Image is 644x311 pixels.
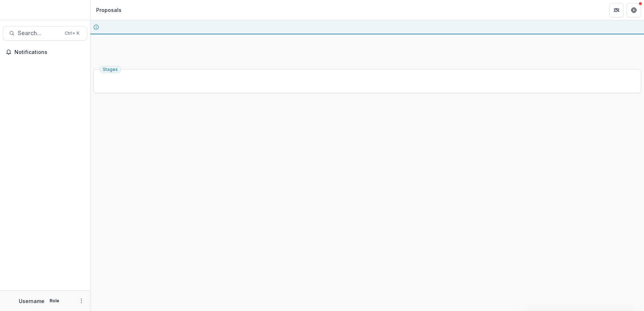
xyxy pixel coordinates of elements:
button: Notifications [3,46,87,58]
p: Role [47,298,61,304]
button: Search... [3,26,87,41]
div: Ctrl + K [63,29,81,37]
button: Partners [609,3,624,17]
nav: breadcrumb [93,5,124,15]
span: Stages [103,67,118,72]
p: Username [19,297,44,305]
span: Notifications [14,49,84,55]
span: Search... [18,30,60,37]
button: More [77,297,86,305]
button: Get Help [627,3,641,17]
div: Proposals [96,6,121,14]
